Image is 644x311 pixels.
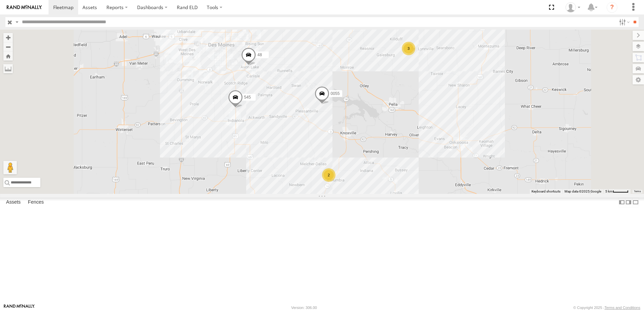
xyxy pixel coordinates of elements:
span: 48 [257,53,262,57]
a: Terms and Conditions [605,306,640,310]
div: © Copyright 2025 - [573,306,640,310]
button: Drag Pegman onto the map to open Street View [3,161,17,174]
label: Hide Summary Table [632,198,639,207]
label: Search Filter Options [616,17,631,27]
label: Map Settings [633,75,644,84]
span: 0055 [331,92,340,96]
label: Measure [3,64,13,73]
div: Version: 306.00 [291,306,317,310]
button: Keyboard shortcuts [532,189,560,194]
i: ? [607,2,617,13]
label: Assets [3,198,24,207]
label: Dock Summary Table to the Left [618,198,625,207]
a: Terms (opens in new tab) [634,190,641,193]
button: Map Scale: 5 km per 43 pixels [603,189,631,194]
img: rand-logo.svg [7,5,42,10]
span: Map data ©2025 Google [565,189,601,193]
label: Dock Summary Table to the Right [625,198,632,207]
button: Zoom Home [3,51,13,61]
span: 5 km [605,189,613,193]
label: Fences [25,198,47,207]
div: 2 [322,168,335,182]
button: Zoom in [3,33,13,42]
div: Tim Zylstra [563,2,583,12]
label: Search Query [14,17,20,27]
button: Zoom out [3,42,13,51]
a: Visit our Website [4,304,35,311]
span: 545 [244,95,251,100]
div: 3 [402,42,415,55]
